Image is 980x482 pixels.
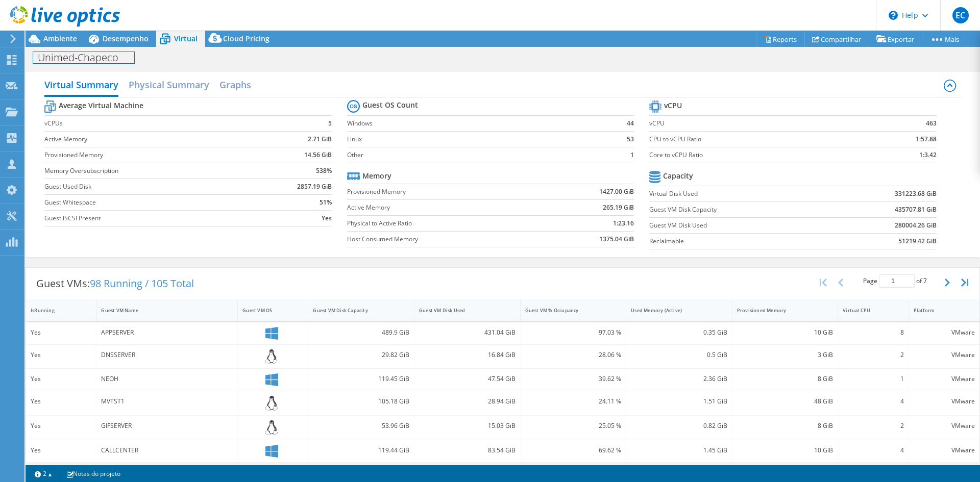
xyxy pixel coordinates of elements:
[649,118,861,129] label: vCPU
[313,307,397,314] div: Guest VM Disk Capacity
[663,171,693,181] b: Capacity
[525,307,609,314] div: Guest VM % Occupancy
[242,307,291,314] div: Guest VM OS
[101,349,233,361] div: DNSSERVER
[649,220,831,231] label: Guest VM Disk Used
[916,134,937,144] b: 1:57.88
[43,34,77,43] span: Ambiente
[914,307,963,314] div: Platform
[223,34,269,43] span: Cloud Pricing
[316,166,332,176] b: 538%
[347,150,608,160] label: Other
[313,445,409,456] div: 119.44 GiB
[525,396,622,407] div: 24.11 %
[737,445,834,456] div: 10 GiB
[101,420,233,432] div: GIFSERVER
[613,218,634,229] b: 1:23.16
[44,197,257,208] label: Guest Whitespace
[843,396,903,407] div: 4
[322,213,332,223] b: Yes
[895,220,937,231] b: 280004.26 GiB
[419,307,503,314] div: Guest VM Disk Used
[737,349,834,361] div: 3 GiB
[843,327,903,338] div: 8
[737,373,834,385] div: 8 GiB
[44,166,257,176] label: Memory Oversubscription
[737,327,834,338] div: 10 GiB
[313,420,409,432] div: 53.96 GiB
[419,420,516,432] div: 15.03 GiB
[362,171,391,181] b: Memory
[525,349,622,361] div: 28.06 %
[919,150,937,160] b: 1:3.42
[31,327,91,338] div: Yes
[320,197,332,208] b: 51%
[103,34,149,43] span: Desempenho
[313,327,409,338] div: 489.9 GiB
[347,234,544,244] label: Host Consumed Memory
[31,373,91,385] div: Yes
[603,202,634,213] b: 265.19 GiB
[631,327,727,338] div: 0.35 GiB
[525,420,622,432] div: 25.05 %
[914,445,975,456] div: VMware
[914,420,975,432] div: VMware
[631,349,727,361] div: 0.5 GiB
[419,327,516,338] div: 431.04 GiB
[895,189,937,199] b: 331223.68 GiB
[631,307,715,314] div: Used Memory (Active)
[419,396,516,407] div: 28.94 GiB
[627,118,634,129] b: 44
[28,467,59,480] a: 2
[174,34,198,43] span: Virtual
[843,349,903,361] div: 2
[313,349,409,361] div: 29.82 GiB
[26,268,204,299] div: Guest VMs:
[33,52,134,63] h1: Unimed-Chapeco
[31,420,91,432] div: Yes
[843,307,891,314] div: Virtual CPU
[649,205,831,215] label: Guest VM Disk Capacity
[347,134,608,144] label: Linux
[347,187,544,197] label: Provisioned Memory
[737,420,834,432] div: 8 GiB
[952,7,969,23] span: EC
[926,118,937,129] b: 463
[101,445,233,456] div: CALLCENTER
[863,274,927,288] span: Page of
[599,234,634,244] b: 1375.04 GiB
[737,307,821,314] div: Provisioned Memory
[101,327,233,338] div: APPSERVER
[31,307,79,314] div: IsRunning
[313,373,409,385] div: 119.45 GiB
[914,327,975,338] div: VMware
[914,349,975,361] div: VMware
[90,276,194,290] span: 98 Running / 105 Total
[649,236,831,246] label: Reclaimable
[631,396,727,407] div: 1.51 GiB
[525,373,622,385] div: 39.62 %
[419,445,516,456] div: 83.54 GiB
[525,327,622,338] div: 97.03 %
[843,373,903,385] div: 1
[869,31,922,47] a: Exportar
[895,205,937,215] b: 435707.81 GiB
[44,134,257,144] label: Active Memory
[44,150,257,160] label: Provisioned Memory
[44,182,257,192] label: Guest Used Disk
[44,118,257,129] label: vCPUs
[219,74,251,95] h2: Graphs
[630,150,634,160] b: 1
[631,445,727,456] div: 1.45 GiB
[328,118,332,129] b: 5
[31,445,91,456] div: Yes
[879,274,915,288] input: jump to page
[308,134,332,144] b: 2.71 GiB
[347,202,544,213] label: Active Memory
[737,396,834,407] div: 48 GiB
[313,396,409,407] div: 105.18 GiB
[59,100,143,111] b: Average Virtual Machine
[101,373,233,385] div: NEOH
[649,150,861,160] label: Core to vCPU Ratio
[44,213,257,223] label: Guest iSCSI Present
